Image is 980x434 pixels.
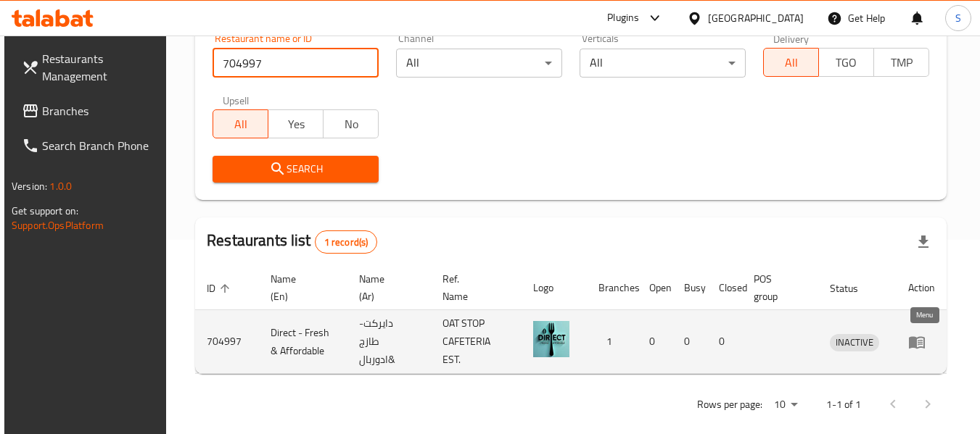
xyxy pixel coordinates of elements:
[770,52,813,73] span: All
[830,334,879,351] div: INACTIVE
[207,280,234,297] span: ID
[323,109,379,138] button: No
[49,177,72,196] span: 1.0.0
[195,310,259,374] td: 704997
[213,156,379,183] button: Search
[638,310,672,374] td: 0
[42,102,157,120] span: Branches
[638,266,672,310] th: Open
[773,33,810,43] label: Delivery
[274,114,318,135] span: Yes
[12,216,104,235] a: Support.OpsPlatform
[825,52,868,73] span: TGO
[268,109,324,138] button: Yes
[259,310,347,374] td: Direct - Fresh & Affordable
[754,270,801,305] span: POS group
[897,266,947,310] th: Action
[271,270,330,305] span: Name (En)
[219,114,263,135] span: All
[329,114,373,135] span: No
[880,52,923,73] span: TMP
[955,10,961,26] span: S
[708,10,804,26] div: [GEOGRAPHIC_DATA]
[42,50,157,85] span: Restaurants Management
[672,266,707,310] th: Busy
[195,266,947,374] table: enhanced table
[42,137,157,154] span: Search Branch Phone
[707,310,742,374] td: 0
[697,396,762,414] p: Rows per page:
[223,95,250,105] label: Upsell
[442,270,504,305] span: Ref. Name
[533,321,569,357] img: Direct - Fresh & Affordable
[826,396,861,414] p: 1-1 of 1
[396,49,562,78] div: All
[359,270,414,305] span: Name (Ar)
[768,394,803,416] div: Rows per page:
[316,235,377,249] span: 1 record(s)
[587,266,638,310] th: Branches
[580,49,746,78] div: All
[873,48,929,77] button: TMP
[830,334,879,351] span: INACTIVE
[763,48,819,77] button: All
[12,177,47,196] span: Version:
[672,310,707,374] td: 0
[707,266,742,310] th: Closed
[10,41,168,93] a: Restaurants Management
[12,201,78,220] span: Get support on:
[207,230,377,254] h2: Restaurants list
[10,93,168,128] a: Branches
[315,230,378,254] div: Total records count
[347,310,432,374] td: دايركت- طازج &ادوربال
[607,9,639,27] div: Plugins
[587,310,638,374] td: 1
[906,225,941,259] div: Export file
[213,109,268,138] button: All
[224,160,367,178] span: Search
[830,280,877,297] span: Status
[522,266,587,310] th: Logo
[818,48,874,77] button: TGO
[213,49,379,78] input: Search for restaurant name or ID..
[10,128,168,163] a: Search Branch Phone
[431,310,522,374] td: OAT STOP CAFETERIA EST.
